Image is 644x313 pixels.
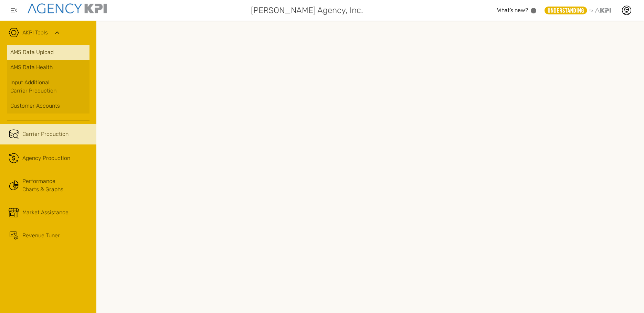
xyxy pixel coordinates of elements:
[10,102,86,110] div: Customer Accounts
[22,231,60,240] div: Revenue Tuner
[22,154,70,162] span: Agency Production
[7,75,89,98] a: Input AdditionalCarrier Production
[251,4,363,17] span: [PERSON_NAME] Agency, Inc.
[497,7,528,13] span: What’s new?
[28,3,107,13] img: agencykpi-logo-550x69-2d9e3fa8.png
[10,63,53,72] span: AMS Data Health
[7,45,89,60] a: AMS Data Upload
[22,29,48,37] a: AKPI Tools
[7,60,89,75] a: AMS Data Health
[22,130,68,138] span: Carrier Production
[7,98,89,114] a: Customer Accounts
[22,208,68,217] div: Market Assistance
